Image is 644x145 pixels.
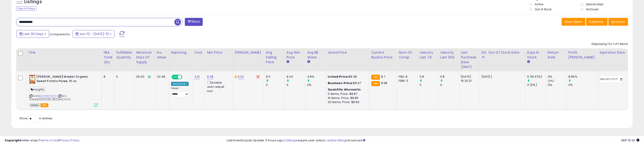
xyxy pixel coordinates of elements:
[207,50,231,55] div: Min Price
[482,75,522,79] p: [DATE]
[621,138,639,142] span: 2025-08-12 15:32 GMT
[287,60,289,64] small: Avg Win Price.
[381,81,387,85] span: 8.98
[16,6,36,11] div: Clear All Filters
[600,50,626,55] div: Expiration date
[39,138,59,142] a: Terms of Use
[328,92,366,96] div: 5 Items, Price: $8.87
[328,87,361,92] b: Quantity discounts
[420,50,436,60] div: Velocity Last 7d
[284,138,297,142] a: 2 listings
[207,74,213,79] a: 8.98
[73,30,115,38] button: Jun-13 - [DATE]-12
[157,75,166,79] div: 22.48
[461,75,476,83] div: [DATE] 19:20:31
[328,74,349,79] b: Listed Price:
[328,81,366,85] div: $8.97
[59,138,79,142] a: Privacy Policy
[608,18,628,26] button: Actions
[420,83,438,87] div: 0
[157,50,167,60] div: Inv. value
[326,138,346,142] a: 1 active listing
[39,94,57,98] a: B000WCYD7C
[28,50,100,55] div: Title
[16,30,49,38] button: Last 30 Days
[5,138,21,142] strong: Copyright
[287,50,303,60] div: Avg Win Price
[420,75,438,79] div: 0.8
[399,79,414,83] div: FBM: 3
[548,79,554,83] small: (0%)
[266,83,284,87] div: 0
[238,74,244,79] a: 9.92
[328,75,366,79] div: $8.98
[371,50,395,60] div: Current Buybox Price
[287,75,305,79] div: 9.24
[328,88,366,92] div: :
[328,100,366,104] div: 20 Items, Price: $8.83
[371,81,380,86] small: FBA
[568,50,596,60] div: Profit [PERSON_NAME]
[440,50,457,60] div: Velocity Last 30d
[535,2,543,6] label: Active
[171,50,191,55] div: Repricing
[182,75,189,79] span: OFF
[235,50,262,55] div: [PERSON_NAME]
[527,60,530,64] small: Days In Stock.
[116,75,131,79] div: 5
[568,75,598,79] div: 8.95%
[589,19,603,24] span: Columns
[399,75,414,79] div: FBA: 8
[29,94,71,101] span: | SKU: 638882002036_B000WCYD7C
[381,74,385,79] span: 8.7
[482,50,523,55] div: Est. Out Of Stock Date
[29,103,40,107] span: All listings currently available for purchase on Amazon
[266,50,283,65] div: Avg Selling Price
[29,87,46,92] span: Insights
[527,83,546,87] div: 0 (0%)
[328,96,366,100] div: 10 Items, Price: $8.85
[371,75,380,80] small: FBA
[41,103,48,107] span: FBA
[207,80,229,93] div: Disable auto adjust min
[116,50,132,60] div: Fulfillable Quantity
[171,87,189,97] div: Preset:
[548,75,566,79] div: 0%
[266,75,284,79] div: 9.11
[136,75,151,79] div: 25.00
[562,18,585,26] button: Save View
[461,50,478,69] div: Last Purchase Date (GMT)
[79,32,109,36] span: Jun-13 - [DATE]-12
[172,75,178,79] span: ON
[194,50,203,55] div: Cost
[399,50,415,60] div: Num of Comp.
[50,32,71,36] span: Compared to:
[194,74,200,79] a: 2.81
[307,83,326,87] div: 0%
[592,42,628,46] div: Displaying 1 to 1 of 1 items
[535,7,551,11] label: Out of Stock
[136,50,153,65] div: Historical Days Of Supply
[5,138,79,143] div: seller snap | |
[598,48,628,71] th: CSV column name: cust_attr_1_Expiration date
[548,83,566,87] div: 0%
[548,50,565,60] div: Return Rate
[227,138,639,143] div: Last InventoryLab Update: 5 hours ago, require user action, not synced.
[440,75,459,79] div: 0.8
[586,7,598,11] label: Archived
[328,50,367,55] div: Listed Price
[527,50,544,60] div: Days In Stock
[568,83,598,87] div: 0%
[185,18,203,26] button: Filters
[19,116,52,120] span: Show: entries
[36,75,92,84] b: [PERSON_NAME] Market Organic Sweet Potato Puree, 15 oz
[307,75,326,79] div: 4.8%
[586,2,603,6] label: Deactivated
[527,75,546,79] div: 5 (16.67%)
[586,18,608,26] button: Columns
[29,75,98,107] div: ASIN:
[104,50,112,65] div: FBA Total Qty
[29,75,35,84] img: 51jKuRcaFdL._SL40_.jpg
[23,32,43,36] span: Last 30 Days
[328,81,353,85] b: Business Price:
